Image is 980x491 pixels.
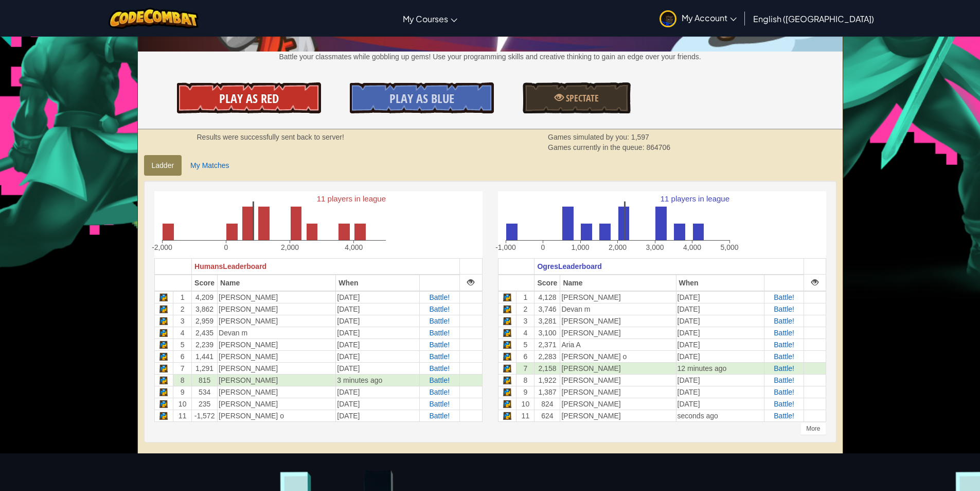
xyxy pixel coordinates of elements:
[498,362,516,374] td: Python
[183,155,237,176] a: My Matches
[534,386,560,398] td: 1,387
[154,338,173,350] td: Python
[534,327,560,338] td: 3,100
[720,243,738,251] text: 5,000
[173,327,192,338] td: 4
[192,327,218,338] td: 2,435
[534,398,560,410] td: 824
[192,350,218,362] td: 1,441
[774,364,794,373] span: Battle!
[560,338,676,350] td: Aria A
[646,143,670,151] span: 864706
[498,315,516,327] td: Python
[345,243,363,251] text: 4,000
[774,412,794,420] a: Battle!
[173,398,192,410] td: 10
[774,317,794,325] span: Battle!
[608,243,626,251] text: 2,000
[495,243,516,251] text: -1,000
[534,315,560,327] td: 3,281
[537,262,558,270] span: Ogres
[558,262,602,270] span: Leaderboard
[800,422,826,435] div: More
[154,410,173,421] td: Python
[336,362,419,374] td: [DATE]
[192,374,218,386] td: 815
[192,386,218,398] td: 534
[429,388,450,396] a: Battle!
[429,376,450,384] span: Battle!
[316,194,385,203] text: 11 players in league
[498,374,516,386] td: Python
[336,303,419,315] td: [DATE]
[516,338,534,350] td: 5
[173,386,192,398] td: 9
[281,243,299,251] text: 2,000
[218,338,336,350] td: [PERSON_NAME]
[192,410,218,421] td: -1,572
[560,315,676,327] td: [PERSON_NAME]
[173,410,192,421] td: 11
[534,374,560,386] td: 1,922
[173,303,192,315] td: 2
[676,315,764,327] td: [DATE]
[654,2,742,35] a: My Account
[560,303,676,315] td: Devan m
[534,291,560,303] td: 4,128
[389,90,454,107] span: Play As Blue
[192,291,218,303] td: 4,209
[631,133,649,141] span: 1,597
[676,398,764,410] td: [DATE]
[218,315,336,327] td: [PERSON_NAME]
[154,315,173,327] td: Python
[560,350,676,362] td: [PERSON_NAME] o
[560,398,676,410] td: [PERSON_NAME]
[548,143,646,151] span: Games currently in the queue:
[336,291,419,303] td: [DATE]
[173,315,192,327] td: 3
[564,92,599,105] span: Spectate
[109,8,199,29] img: CodeCombat logo
[516,303,534,315] td: 2
[560,327,676,338] td: [PERSON_NAME]
[516,374,534,386] td: 8
[498,386,516,398] td: Python
[774,329,794,337] span: Battle!
[774,305,794,313] span: Battle!
[774,293,794,301] span: Battle!
[154,362,173,374] td: Python
[429,412,450,420] a: Battle!
[548,133,631,141] span: Games simulated by you:
[336,338,419,350] td: [DATE]
[534,362,560,374] td: 2,158
[498,398,516,410] td: Python
[676,362,764,374] td: 12 minutes ago
[197,133,344,141] strong: Results were successfully sent back to server!
[144,155,182,176] a: Ladder
[192,398,218,410] td: 235
[154,327,173,338] td: Python
[560,291,676,303] td: [PERSON_NAME]
[429,400,450,408] span: Battle!
[336,410,419,421] td: [DATE]
[498,327,516,338] td: Python
[154,398,173,410] td: Python
[429,293,450,301] span: Battle!
[523,82,631,113] a: Spectate
[534,410,560,421] td: 624
[516,362,534,374] td: 7
[218,398,336,410] td: [PERSON_NAME]
[516,327,534,338] td: 4
[541,243,545,251] text: 0
[218,386,336,398] td: [PERSON_NAME]
[560,386,676,398] td: [PERSON_NAME]
[429,364,450,373] a: Battle!
[336,315,419,327] td: [DATE]
[429,341,450,349] a: Battle!
[774,400,794,408] a: Battle!
[676,350,764,362] td: [DATE]
[403,13,448,24] span: My Courses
